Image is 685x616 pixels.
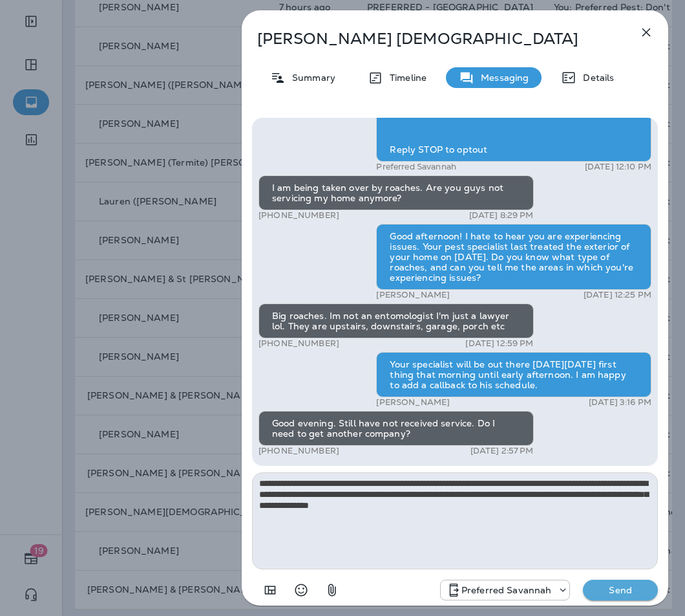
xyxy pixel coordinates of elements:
[441,582,570,598] div: +1 (912) 461-3419
[583,580,658,600] button: Send
[383,72,427,83] p: Timeline
[589,397,651,408] p: [DATE] 3:16 PM
[470,446,534,456] p: [DATE] 2:57 PM
[593,584,648,596] p: Send
[469,210,534,221] p: [DATE] 8:29 PM
[258,175,534,210] div: I am being taken over by roaches. Are you guys not servicing my home anymore?
[286,72,335,83] p: Summary
[465,338,533,349] p: [DATE] 12:59 PM
[584,290,651,300] p: [DATE] 12:25 PM
[376,397,450,408] p: [PERSON_NAME]
[258,210,339,221] p: [PHONE_NUMBER]
[258,411,534,446] div: Good evening. Still have not received service. Do I need to get another company?
[576,72,614,83] p: Details
[474,72,529,83] p: Messaging
[257,577,283,603] button: Add in a premade template
[376,224,651,290] div: Good afternoon! I hate to hear you are experiencing issues. Your pest specialist last treated the...
[258,338,339,349] p: [PHONE_NUMBER]
[585,162,651,172] p: [DATE] 12:10 PM
[376,290,450,300] p: [PERSON_NAME]
[461,585,552,595] p: Preferred Savannah
[257,30,610,48] p: [PERSON_NAME] [DEMOGRAPHIC_DATA]
[376,162,456,172] p: Preferred Savannah
[376,352,651,397] div: Your specialist will be out there [DATE][DATE] first thing that morning until early afternoon. I ...
[288,577,314,603] button: Select an emoji
[258,446,339,456] p: [PHONE_NUMBER]
[376,75,651,162] div: Preferred Pest: Termites don't take a fall break! Keep your home safe with 24/7 termite protectio...
[258,303,534,338] div: Big roaches. Im not an entomologist I'm just a lawyer lol. They are upstairs, downstairs, garage,...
